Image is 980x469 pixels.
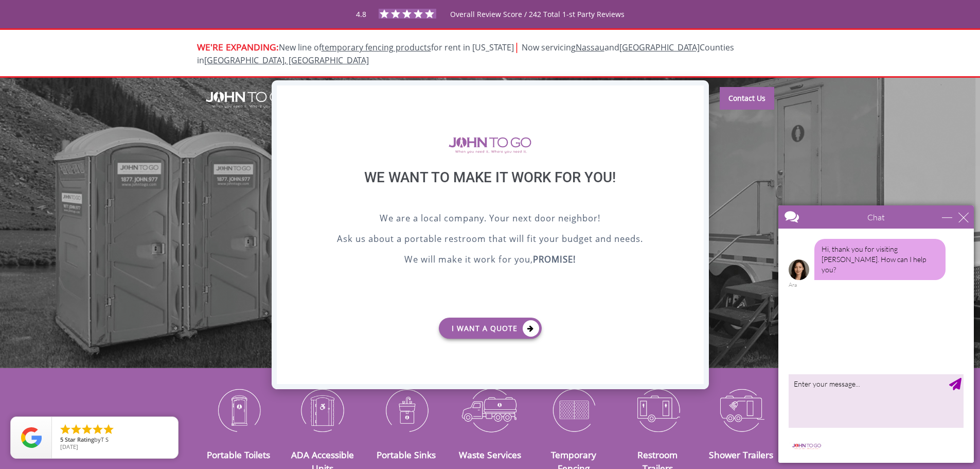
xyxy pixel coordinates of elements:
iframe: Live Chat Box [772,199,980,469]
li:  [102,423,115,436]
p: Ask us about a portable restroom that will fit your budget and needs. [302,232,678,248]
span: Star Rating [65,436,94,443]
div: X [687,85,703,103]
a: I want a Quote [439,318,542,339]
span: T S [101,436,109,443]
li:  [59,423,72,436]
span: by [60,437,170,444]
li:  [81,423,93,436]
img: Review Rating [21,427,42,448]
p: We are a local company. Your next door neighbor! [302,212,678,227]
img: logo of viptogo [449,137,531,153]
li:  [70,423,82,436]
li:  [92,423,104,436]
b: PROMISE! [533,253,576,265]
p: We will make it work for you, [302,253,678,268]
div: We want to make it work for you! [302,169,678,212]
span: [DATE] [60,443,78,450]
span: 5 [60,436,63,443]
